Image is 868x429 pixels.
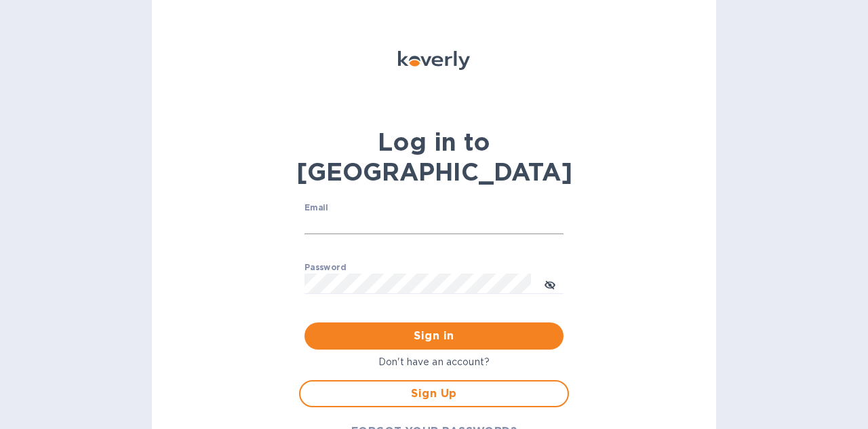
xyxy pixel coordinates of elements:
[536,270,564,297] button: toggle password visibility
[311,386,557,402] span: Sign Up
[304,264,346,272] label: Password
[315,328,553,344] span: Sign in
[304,322,564,350] button: Sign in
[299,355,569,369] p: Don't have an account?
[304,204,328,212] label: Email
[296,127,572,187] b: Log in to [GEOGRAPHIC_DATA]
[398,51,470,70] img: Koverly
[299,380,569,407] button: Sign Up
